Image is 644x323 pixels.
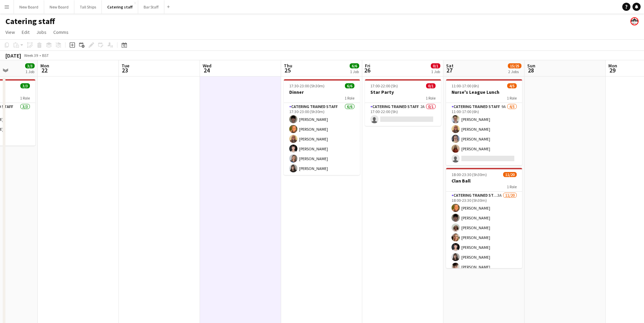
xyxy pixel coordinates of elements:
a: Jobs [34,28,49,37]
span: View [5,29,15,35]
span: Edit [22,29,30,35]
app-user-avatar: Beach Ballroom [630,17,639,25]
button: Catering staff [102,0,138,14]
a: View [3,28,18,37]
h1: Catering staff [5,16,55,26]
a: Edit [19,28,32,37]
button: New Board [44,0,74,14]
span: Jobs [36,29,47,35]
div: [DATE] [5,52,21,59]
button: New Board [14,0,44,14]
button: Tall Ships [74,0,102,14]
a: Comms [51,28,71,37]
span: Comms [53,29,69,35]
button: Bar Staff [138,0,164,14]
div: BST [42,53,49,58]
